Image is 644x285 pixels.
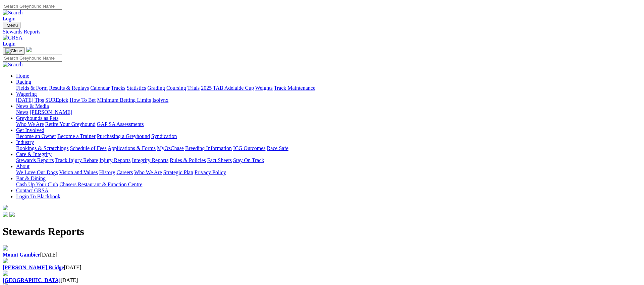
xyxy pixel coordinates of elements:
a: We Love Our Dogs [16,169,58,175]
input: Search [3,3,62,10]
a: Industry [16,139,34,145]
div: [DATE] [3,265,641,271]
a: Coursing [166,85,186,91]
a: Results & Replays [49,85,89,91]
a: [GEOGRAPHIC_DATA] [3,277,61,283]
a: Rules & Policies [170,157,206,163]
a: Who We Are [134,169,162,175]
a: Isolynx [152,97,168,103]
div: Industry [16,145,641,151]
a: Trials [187,85,200,91]
h1: Stewards Reports [3,225,641,238]
img: file-red.svg [3,271,8,276]
a: Privacy Policy [195,169,226,175]
button: Toggle navigation [3,22,20,29]
a: GAP SA Assessments [97,121,144,127]
a: News & Media [16,103,49,109]
div: Greyhounds as Pets [16,121,641,127]
img: twitter.svg [9,212,15,217]
img: facebook.svg [3,212,8,217]
div: [DATE] [3,277,641,283]
a: Track Maintenance [274,85,315,91]
img: file-red.svg [3,258,8,263]
img: Search [3,62,23,68]
input: Search [3,55,62,62]
a: ICG Outcomes [233,145,265,151]
a: Statistics [127,85,146,91]
a: Racing [16,79,31,85]
a: Bar & Dining [16,175,46,181]
img: GRSA [3,35,22,41]
a: Schedule of Fees [70,145,106,151]
a: Integrity Reports [132,157,168,163]
a: Become a Trainer [57,133,96,139]
a: Stewards Reports [3,29,641,35]
a: Login [3,16,15,21]
img: file-red.svg [3,245,8,251]
a: Applications & Forms [108,145,156,151]
a: Login To Blackbook [16,194,60,199]
a: Fact Sheets [207,157,232,163]
a: Mount Gambier [3,252,40,258]
a: Breeding Information [185,145,232,151]
a: Retire Your Greyhound [45,121,96,127]
a: [PERSON_NAME] Bridge [3,265,64,270]
div: About [16,169,641,175]
div: News & Media [16,109,641,115]
a: Tracks [111,85,125,91]
a: Stay On Track [233,157,264,163]
a: Fields & Form [16,85,48,91]
a: Contact GRSA [16,188,48,193]
a: About [16,163,30,169]
a: Stewards Reports [16,157,54,163]
a: [PERSON_NAME] [30,109,72,115]
a: Home [16,73,29,79]
div: [DATE] [3,252,641,258]
a: Wagering [16,91,37,97]
a: Weights [255,85,273,91]
a: Purchasing a Greyhound [97,133,150,139]
div: Care & Integrity [16,157,641,163]
a: How To Bet [70,97,96,103]
a: Greyhounds as Pets [16,115,58,121]
a: History [99,169,115,175]
img: Close [5,48,22,54]
a: Chasers Restaurant & Function Centre [59,182,142,187]
a: Calendar [90,85,110,91]
a: Strategic Plan [163,169,193,175]
a: Login [3,41,15,47]
a: Grading [148,85,165,91]
div: Bar & Dining [16,182,641,188]
a: MyOzChase [157,145,184,151]
a: News [16,109,28,115]
a: Minimum Betting Limits [97,97,151,103]
img: logo-grsa-white.png [26,47,32,52]
a: Become an Owner [16,133,56,139]
a: SUREpick [45,97,68,103]
div: Racing [16,85,641,91]
a: Care & Integrity [16,151,52,157]
a: Who We Are [16,121,44,127]
a: Bookings & Scratchings [16,145,68,151]
a: Vision and Values [59,169,98,175]
img: Search [3,10,23,16]
a: Cash Up Your Club [16,182,58,187]
span: Menu [7,23,18,28]
button: Toggle navigation [3,47,25,55]
img: logo-grsa-white.png [3,205,8,210]
a: Track Injury Rebate [55,157,98,163]
div: Get Involved [16,133,641,139]
a: Get Involved [16,127,44,133]
a: [DATE] Tips [16,97,44,103]
a: 2025 TAB Adelaide Cup [201,85,254,91]
a: Injury Reports [99,157,130,163]
div: Wagering [16,97,641,103]
a: Race Safe [267,145,288,151]
a: Syndication [151,133,177,139]
a: Careers [116,169,133,175]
